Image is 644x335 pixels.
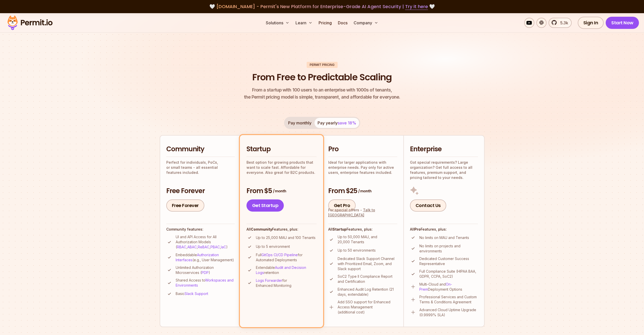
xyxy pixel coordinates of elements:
p: Up to 5 environment [256,244,290,249]
a: Audit and Decision Logs [256,265,306,275]
a: RBAC [177,245,186,249]
a: Try it here [405,3,428,10]
p: SoC2 Type II Compliance Report and Certification [338,274,397,284]
h2: Startup [246,145,317,154]
p: No limits on MAU and Tenants [419,235,469,240]
a: PDP [202,270,209,275]
p: Dedicated Slack Support Channel with Prioritized Email, Zoom, and Slack support [338,256,397,271]
p: Multi-Cloud and Deployment Options [419,282,478,292]
a: 5.3k [549,18,572,28]
p: Up to 50 environments [338,248,376,253]
p: Full for Automated Deployments [256,252,317,263]
a: Pricing [317,18,334,28]
div: Permit Pricing [307,62,338,68]
h4: All Features, plus: [410,227,478,232]
p: Professional Services and Custom Terms & Conditions Agreement [419,294,478,305]
h4: All Features, plus: [246,227,317,232]
strong: Pro [414,227,421,231]
a: GitOps CI/CD Pipeline [261,253,298,257]
p: Perfect for individuals, PoCs, or small teams - all essential features included. [166,160,235,175]
p: UI and API Access for All Authorization Models ( , , , , ) [176,234,235,250]
h1: From Free to Predictable Scaling [252,71,392,84]
a: Logs Forwarder [256,278,282,283]
p: No limits on projects and environments [419,244,478,254]
button: Solutions [264,18,291,28]
h3: From $5 [246,187,317,196]
a: Slack Support [185,291,208,296]
p: the Permit pricing model is simple, transparent, and affordable for everyone. [244,86,400,101]
h3: Free Forever [166,187,235,196]
p: Unlimited Authorization Microservices ( ) [176,265,235,275]
span: [DOMAIN_NAME] - Permit's New Platform for Enterprise-Grade AI Agent Security | [216,3,428,10]
a: Get Startup [246,199,284,212]
a: On-Prem [419,282,452,291]
h2: Enterprise [410,145,478,154]
span: 5.3k [557,20,568,26]
button: Learn [293,18,315,28]
span: / month [273,189,286,194]
div: 🤍 🤍 [12,3,632,10]
button: Company [352,18,380,28]
p: Embeddable (e.g., User Management) [176,252,235,263]
img: Permit logo [5,14,55,31]
button: Pay monthly [285,118,315,128]
a: Contact Us [410,199,446,212]
p: Advanced Cloud Uptime Upgrade (0.9999% SLA) [419,307,478,318]
p: for Enhanced Monitoring [256,278,317,288]
p: Enhanced Audit Log Retention (21 days, extendable) [338,287,397,297]
p: Dedicated Customer Success Representative [419,256,478,266]
a: PBAC [210,245,220,249]
a: Docs [336,18,350,28]
div: For special offers - [328,208,397,218]
p: Up to 25,000 MAU and 100 Tenants [256,235,316,240]
h2: Pro [328,145,397,154]
a: Start Now [606,17,639,29]
a: Get Pro [328,199,356,212]
p: Extendable retention [256,265,317,275]
span: / month [358,189,371,194]
a: ABAC [187,245,197,249]
a: ReBAC [198,245,209,249]
strong: Community [251,227,272,231]
a: Sign In [578,17,604,29]
p: Up to 50,000 MAU, and 20,000 Tenants [338,234,397,245]
h4: All Features, plus: [328,227,397,232]
a: IaC [221,245,226,249]
p: Best option for growing products that want to scale fast. Affordable for everyone. Also great for... [246,160,317,175]
strong: Startup [333,227,346,231]
h3: From $25 [328,187,397,196]
p: Shared Access to [176,278,235,288]
h4: Community features: [166,227,235,232]
p: Ideal for larger applications with enterprise needs. Pay only for active users, enterprise featur... [328,160,397,175]
a: Free Forever [166,199,204,212]
p: Got special requirements? Large organization? Get full access to all features, premium support, a... [410,160,478,180]
a: Authorization Interfaces [176,253,219,262]
p: Full Compliance Suite (HIPAA BAA, GDPR, CCPA, SoC2) [419,269,478,279]
h2: Community [166,145,235,154]
p: Basic [176,291,208,296]
p: Add SSO support for Enhanced Access Management (additional cost) [338,300,397,315]
span: From a startup with 100 users to an enterprise with 1000s of tenants, [244,86,400,94]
